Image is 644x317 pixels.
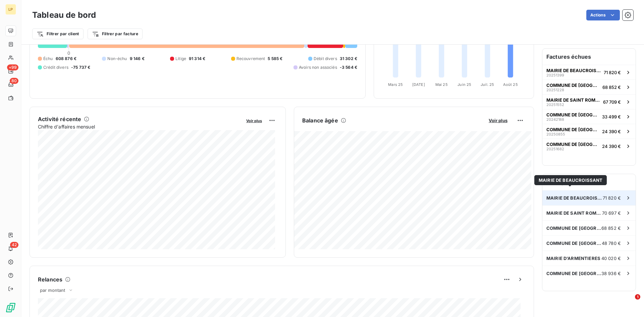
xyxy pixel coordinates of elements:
span: MAIRIE DE BEAUCROISSANT [546,195,603,201]
span: Chiffre d'affaires mensuel [38,123,241,130]
h3: Tableau de bord [32,9,96,21]
span: 80 [10,78,18,84]
button: Filtrer par client [32,29,84,39]
img: Logo LeanPay [5,302,16,313]
span: 67 709 € [603,99,621,105]
span: COMMUNE DE [GEOGRAPHIC_DATA] [546,241,602,246]
h6: Activité récente [38,115,81,123]
span: Voir plus [246,118,262,123]
span: 24 390 € [602,129,621,134]
span: 68 852 € [601,225,621,231]
button: COMMUNE DE [GEOGRAPHIC_DATA]2024218833 499 € [542,109,636,124]
span: 31 302 € [340,56,357,62]
span: 20251682 [546,147,564,151]
h6: Factures échues [542,49,636,65]
span: MAIRIE DE BEAUCROISSANT [546,68,601,73]
span: Avoirs non associés [299,64,337,70]
span: 20251228 [546,88,564,92]
span: -75 737 € [71,64,90,70]
h6: Relances [38,275,62,283]
span: 1 [635,294,640,300]
span: COMMUNE DE [GEOGRAPHIC_DATA] [546,127,599,132]
tspan: Mai 25 [435,82,448,87]
span: Débit divers [314,56,337,62]
h6: Balance âgée [302,116,338,124]
button: Filtrer par facture [88,29,143,39]
tspan: Juin 25 [458,82,471,87]
span: MAIRIE DE BEAUCROISSANT [539,177,602,183]
div: LP [5,4,16,15]
span: par montant [40,287,65,293]
span: 33 499 € [602,114,621,119]
span: Échu [43,56,53,62]
span: 42 [10,242,18,248]
span: 71 820 € [604,70,621,75]
span: MAIRIE DE SAINT ROMAIN EN [GEOGRAPHIC_DATA] [546,210,602,216]
span: 20242188 [546,117,564,121]
h6: Principaux débiteurs [542,174,636,190]
span: 70 697 € [602,210,621,216]
span: 5 585 € [268,56,282,62]
iframe: Intercom live chat [621,294,637,310]
span: Crédit divers [43,64,68,70]
button: Voir plus [487,117,509,123]
span: COMMUNE DE [GEOGRAPHIC_DATA] [546,142,599,147]
button: COMMUNE DE [GEOGRAPHIC_DATA]2025085524 390 € [542,124,636,139]
span: Non-échu [107,56,127,62]
span: COMMUNE DE [GEOGRAPHIC_DATA] [546,83,600,88]
span: 91 314 € [189,56,205,62]
span: 38 936 € [601,271,621,276]
button: COMMUNE DE [GEOGRAPHIC_DATA]2025168224 390 € [542,139,636,153]
span: Litige [175,56,186,62]
span: 24 390 € [602,144,621,149]
a: 80 [5,79,16,90]
button: Voir plus [244,117,264,123]
span: COMMUNE DE [GEOGRAPHIC_DATA] [546,271,601,276]
a: +99 [5,66,16,76]
button: Actions [586,10,620,20]
tspan: Août 25 [503,82,518,87]
span: Recouvrement [236,56,265,62]
span: 0 [67,50,70,56]
button: COMMUNE DE [GEOGRAPHIC_DATA]2025122868 852 € [542,80,636,94]
tspan: Mars 25 [388,82,403,87]
span: COMMUNE DE [GEOGRAPHIC_DATA] [546,112,599,117]
span: Voir plus [489,118,507,123]
span: 608 876 € [56,56,76,62]
button: MAIRIE DE BEAUCROISSANT2025139971 820 € [542,65,636,80]
span: MAIRIE DE SAINT ROMAIN EN [GEOGRAPHIC_DATA] [546,97,600,103]
span: 48 780 € [602,241,621,246]
span: 9 146 € [130,56,145,62]
span: -3 564 € [340,64,357,70]
span: 40 020 € [601,256,621,261]
span: 20251399 [546,73,564,77]
tspan: [DATE] [412,82,425,87]
span: MAIRIE D'ARMENTIERES [546,256,600,261]
span: 20251552 [546,103,564,107]
button: MAIRIE DE SAINT ROMAIN EN [GEOGRAPHIC_DATA]2025155267 709 € [542,94,636,109]
tspan: Juil. 25 [481,82,494,87]
span: 68 852 € [602,85,621,90]
span: COMMUNE DE [GEOGRAPHIC_DATA] [546,225,601,231]
span: 71 820 € [603,195,621,201]
span: 20250855 [546,132,565,136]
span: +99 [7,64,18,70]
